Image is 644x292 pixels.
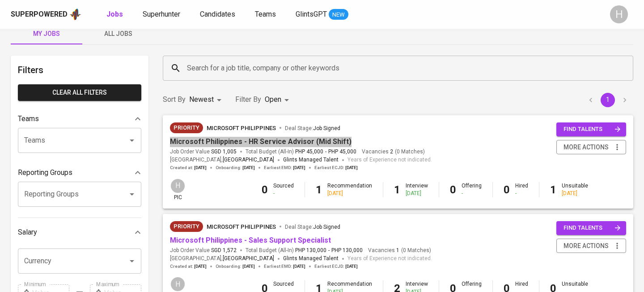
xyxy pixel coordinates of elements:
span: PHP 45,000 [295,148,323,156]
span: SGD 1,572 [211,247,237,254]
span: [DATE] [345,263,358,270]
div: Open [265,92,292,108]
span: 2 [389,148,393,156]
button: Open [126,255,138,267]
div: Salary [18,223,141,241]
div: pic [170,178,186,201]
span: Total Budget (All-In) [246,148,356,156]
span: Years of Experience not indicated. [347,156,432,165]
span: Vacancies ( 0 Matches ) [362,148,425,156]
div: Superpowered [11,9,68,20]
div: Sourced [273,182,294,197]
a: Teams [255,9,278,20]
b: 1 [316,183,322,196]
span: PHP 130,000 [295,247,326,254]
div: Offering [462,182,482,197]
button: more actions [556,239,626,253]
span: Glints Managed Talent [283,255,339,261]
div: Newest [189,92,225,108]
b: 0 [504,183,510,196]
h6: Filters [18,63,141,77]
span: Total Budget (All-In) [246,247,363,254]
span: [DATE] [242,263,255,270]
span: Clear All filters [25,87,134,98]
span: Created at : [170,165,207,171]
span: Job Order Value [170,148,237,156]
div: - [462,190,482,197]
button: Clear All filters [18,84,141,101]
div: - [273,190,294,197]
p: Salary [18,227,37,238]
span: [DATE] [194,165,207,171]
span: PHP 130,000 [331,247,363,254]
span: Microsoft Philippines [207,223,276,230]
div: Reporting Groups [18,164,141,182]
p: Filter By [235,94,261,105]
span: Priority [170,123,203,132]
span: [GEOGRAPHIC_DATA] [223,156,274,165]
div: Recommendation [327,182,372,197]
span: GlintsGPT [296,10,327,18]
span: find talents [563,223,621,233]
a: Superpoweredapp logo [11,8,81,21]
span: [GEOGRAPHIC_DATA] , [170,156,274,165]
div: New Job received from Demand Team [170,221,203,232]
span: [DATE] [242,165,255,171]
span: [DATE] [293,263,305,270]
div: - [515,190,528,197]
span: Job Order Value [170,247,237,254]
span: Years of Experience not indicated. [347,254,432,263]
button: Open [126,188,138,200]
button: find talents [556,221,626,235]
span: Onboarding : [216,165,255,171]
span: more actions [563,142,609,153]
span: Microsoft Philippines [207,125,276,131]
b: 1 [394,183,400,196]
a: GlintsGPT NEW [296,9,348,20]
a: Superhunter [143,9,182,20]
span: Candidates [200,10,235,18]
span: Priority [170,222,203,231]
span: Deal Stage : [285,224,340,230]
span: Glints Managed Talent [283,157,339,163]
span: - [325,148,326,156]
span: [GEOGRAPHIC_DATA] , [170,254,274,263]
div: [DATE] [406,190,428,197]
div: Unsuitable [562,182,588,197]
span: Deal Stage : [285,125,340,131]
button: page 1 [601,93,615,107]
span: PHP 45,000 [328,148,356,156]
nav: pagination navigation [582,93,633,107]
div: Interview [406,182,428,197]
span: [DATE] [293,165,305,171]
span: SGD 1,005 [211,148,237,156]
span: 1 [395,247,399,254]
p: Sort By [163,94,186,105]
span: Teams [255,10,276,18]
b: 0 [450,183,456,196]
span: My Jobs [16,28,77,39]
span: Created at : [170,263,207,270]
p: Teams [18,113,39,124]
button: find talents [556,122,626,136]
span: - [328,247,330,254]
span: more actions [563,240,609,252]
span: Onboarding : [216,263,255,270]
span: Earliest EMD : [264,165,305,171]
span: find talents [563,124,621,135]
div: [DATE] [327,190,372,197]
span: Open [265,95,281,104]
div: H [170,178,186,194]
a: Microsoft Philippines - HR Service Advisor (Mid Shift) [170,137,352,146]
a: Microsoft Philippines - Sales Support Specialist [170,236,331,244]
span: All Jobs [88,28,148,39]
span: Job Signed [313,224,340,230]
span: Vacancies ( 0 Matches ) [368,247,431,254]
p: Reporting Groups [18,167,72,178]
span: NEW [329,10,348,19]
img: app logo [69,8,81,21]
b: 1 [550,183,556,196]
div: New Job received from Demand Team [170,122,203,133]
span: [DATE] [194,263,207,270]
div: [DATE] [562,190,588,197]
